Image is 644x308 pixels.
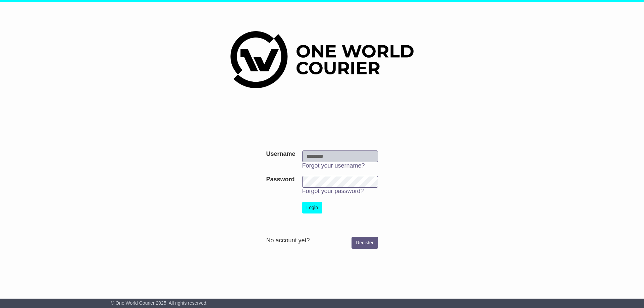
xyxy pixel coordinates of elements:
[266,237,378,244] div: No account yet?
[302,188,364,194] a: Forgot your password?
[352,237,378,249] a: Register
[111,300,208,306] span: © One World Courier 2025. All rights reserved.
[302,202,322,213] button: Login
[266,176,294,183] label: Password
[302,162,365,169] a: Forgot your username?
[266,150,295,158] label: Username
[230,31,414,88] img: One World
